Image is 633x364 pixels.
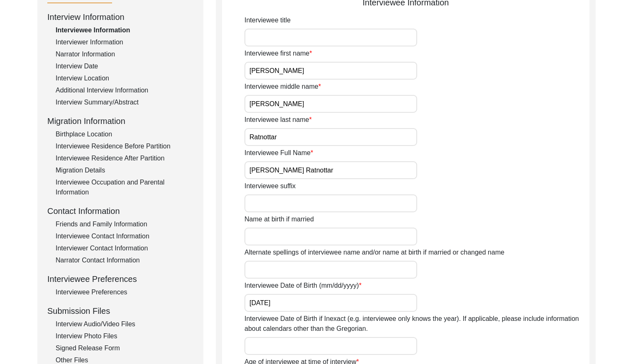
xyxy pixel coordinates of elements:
[56,85,193,95] div: Additional Interview Information
[56,243,193,253] div: Interviewer Contact Information
[56,97,193,107] div: Interview Summary/Abstract
[56,219,193,229] div: Friends and Family Information
[47,115,193,127] div: Migration Information
[244,49,312,58] label: Interviewee first name
[56,331,193,341] div: Interview Photo Files
[47,305,193,317] div: Submission Files
[244,248,504,257] label: Alternate spellings of interviewee name and/or name at birth if married or changed name
[56,231,193,241] div: Interviewee Contact Information
[47,205,193,217] div: Contact Information
[56,287,193,297] div: Interviewee Preferences
[56,37,193,47] div: Interviewer Information
[244,214,314,224] label: Name at birth if married
[47,11,193,23] div: Interview Information
[56,49,193,59] div: Narrator Information
[244,281,362,291] label: Interviewee Date of Birth (mm/dd/yyyy)
[244,15,291,25] label: Interviewee title
[47,273,193,285] div: Interviewee Preferences
[56,153,193,163] div: Interviewee Residence After Partition
[244,82,321,92] label: Interviewee middle name
[244,148,313,158] label: Interviewee Full Name
[56,177,193,197] div: Interviewee Occupation and Parental Information
[56,165,193,175] div: Migration Details
[56,319,193,329] div: Interview Audio/Video Files
[244,181,296,191] label: Interviewee suffix
[56,255,193,265] div: Narrator Contact Information
[56,129,193,139] div: Birthplace Location
[56,25,193,35] div: Interviewee Information
[56,343,193,353] div: Signed Release Form
[244,115,312,125] label: Interviewee last name
[56,73,193,83] div: Interview Location
[244,314,589,334] label: Interviewee Date of Birth if Inexact (e.g. interviewee only knows the year). If applicable, pleas...
[56,61,193,71] div: Interview Date
[56,141,193,151] div: Interviewee Residence Before Partition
